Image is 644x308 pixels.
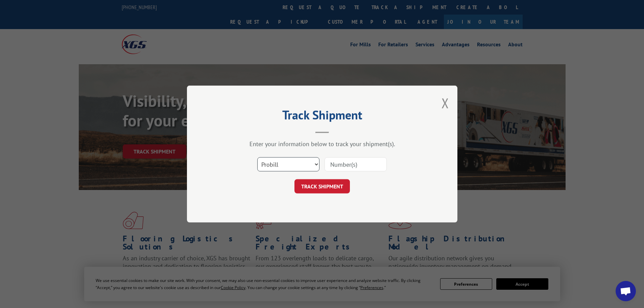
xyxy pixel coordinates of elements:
[616,281,636,301] a: Open chat
[325,157,387,171] input: Number(s)
[294,179,350,193] button: TRACK SHIPMENT
[221,110,424,123] h2: Track Shipment
[221,140,424,148] div: Enter your information below to track your shipment(s).
[442,94,449,112] button: Close modal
